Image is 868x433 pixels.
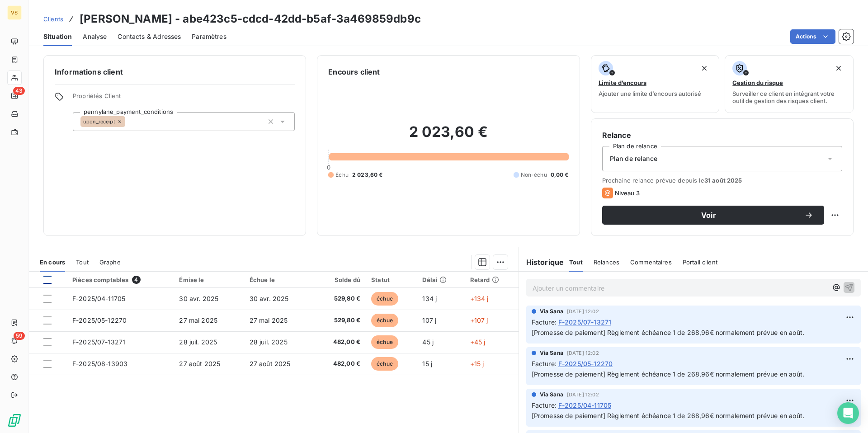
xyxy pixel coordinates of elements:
span: 529,80 € [320,316,360,325]
span: Commentaires [630,259,672,266]
span: Clients [43,15,63,23]
span: Échu [335,171,349,179]
span: 28 juil. 2025 [250,338,288,346]
span: [DATE] 12:02 [567,350,599,356]
span: 107 j [422,316,436,324]
span: 0 [327,164,330,171]
span: Via Sana [540,307,563,315]
h6: Historique [519,257,564,268]
span: Gestion du risque [732,79,783,86]
span: upon_receipt [83,119,115,124]
span: 0,00 € [551,171,569,179]
span: 4 [132,276,140,284]
span: Limite d’encours [599,79,646,86]
button: Gestion du risqueSurveiller ce client en intégrant votre outil de gestion des risques client. [725,55,854,113]
span: échue [371,335,398,349]
span: Propriétés Client [73,92,295,105]
button: Actions [790,29,835,44]
span: +45 j [470,338,486,346]
span: Graphe [99,259,121,266]
div: Retard [470,276,513,283]
span: Situation [43,32,72,41]
span: Surveiller ce client en intégrant votre outil de gestion des risques client. [732,90,846,104]
span: [Promesse de paiement] Règlement échéance 1 de 268,96€ normalement prévue en août. [532,412,804,419]
span: Contacts & Adresses [118,32,181,41]
span: 529,80 € [320,294,360,303]
span: F-2025/04-11705 [558,400,611,410]
span: Prochaine relance prévue depuis le [602,177,842,184]
span: Ajouter une limite d’encours autorisé [599,90,701,97]
span: Portail client [683,259,717,266]
h2: 2 023,60 € [328,123,568,150]
span: 482,00 € [320,359,360,368]
span: 134 j [422,295,437,302]
span: Paramètres [192,32,226,41]
span: F-2025/04-11705 [72,295,125,302]
span: [DATE] 12:02 [567,392,599,397]
span: 15 j [422,360,432,367]
span: +15 j [470,360,484,367]
span: F-2025/05-12270 [558,359,613,368]
span: Voir [613,212,804,219]
div: Statut [371,276,411,283]
input: Ajouter une valeur [125,118,132,126]
span: 30 avr. 2025 [250,295,289,302]
span: 43 [13,87,25,95]
a: Clients [43,14,63,24]
button: Voir [602,206,824,225]
span: 31 août 2025 [704,177,742,184]
div: Délai [422,276,459,283]
span: F-2025/07-13271 [72,338,125,346]
span: F-2025/07-13271 [558,317,611,327]
div: Émise le [179,276,238,283]
span: 2 023,60 € [352,171,383,179]
span: Via Sana [540,391,563,399]
div: Échue le [250,276,309,283]
span: 482,00 € [320,338,360,347]
span: [Promesse de paiement] Règlement échéance 1 de 268,96€ normalement prévue en août. [532,329,804,336]
span: Via Sana [540,349,563,357]
span: 59 [14,332,25,340]
span: En cours [40,259,65,266]
span: échue [371,292,398,306]
div: VS [7,5,22,20]
img: Logo LeanPay [7,413,22,428]
span: +107 j [470,316,488,324]
span: 27 août 2025 [179,360,220,367]
span: [Promesse de paiement] Règlement échéance 1 de 268,96€ normalement prévue en août. [532,370,804,378]
span: Non-échu [521,171,547,179]
span: Relances [594,259,619,266]
span: 27 août 2025 [250,360,291,367]
div: Solde dû [320,276,360,283]
span: Tout [76,259,89,266]
button: Limite d’encoursAjouter une limite d’encours autorisé [591,55,720,113]
span: Plan de relance [610,154,657,163]
span: Niveau 3 [615,189,640,197]
span: échue [371,314,398,327]
div: Pièces comptables [72,276,168,284]
span: F-2025/08-13903 [72,360,127,367]
span: 45 j [422,338,434,346]
span: F-2025/05-12270 [72,316,127,324]
h3: [PERSON_NAME] - abe423c5-cdcd-42dd-b5af-3a469859db9c [80,11,421,27]
span: Facture : [532,317,557,327]
span: 28 juil. 2025 [179,338,217,346]
div: Open Intercom Messenger [837,402,859,424]
h6: Encours client [328,66,380,77]
span: Analyse [83,32,107,41]
span: 27 mai 2025 [179,316,217,324]
span: 30 avr. 2025 [179,295,218,302]
span: 27 mai 2025 [250,316,288,324]
span: Tout [569,259,583,266]
span: Facture : [532,400,557,410]
span: Facture : [532,359,557,368]
span: +134 j [470,295,489,302]
h6: Relance [602,130,842,141]
span: échue [371,357,398,371]
span: [DATE] 12:02 [567,309,599,314]
h6: Informations client [55,66,295,77]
